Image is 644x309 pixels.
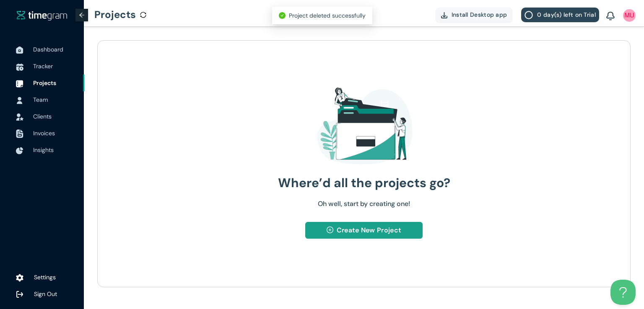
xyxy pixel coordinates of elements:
[610,280,636,305] iframe: Toggle Customer Support
[34,273,56,281] span: Settings
[278,193,450,214] h1: Oh well, start by creating one!
[289,12,366,19] span: Project deleted successfully
[33,62,53,70] span: Tracker
[311,85,418,173] img: EmptyIcon
[17,10,67,21] a: timegram
[521,8,599,22] button: 0 day(s) left on Trial
[16,113,23,121] img: InvoiceIcon
[623,9,636,22] img: UserIcon
[79,12,85,18] span: arrow-left
[16,80,23,88] img: ProjectIcon
[17,10,67,21] img: timegram
[16,291,23,298] img: logOut.ca60ddd252d7bab9102ea2608abe0238.svg
[441,12,447,18] img: DownloadApp
[33,129,55,137] span: Invoices
[16,46,23,54] img: DashboardIcon
[279,12,286,19] span: check-circle
[33,79,56,87] span: Projects
[16,274,23,282] img: settings.78e04af822cf15d41b38c81147b09f22.svg
[16,147,23,154] img: InsightsIcon
[33,146,54,154] span: Insights
[33,96,48,103] span: Team
[34,290,57,298] span: Sign Out
[606,12,615,21] img: BellIcon
[452,10,507,19] span: Install Desktop app
[16,129,23,138] img: InvoiceIcon
[305,222,422,239] button: plus-circleCreate New Project
[435,8,513,22] button: Install Desktop app
[337,225,401,235] span: Create New Project
[16,97,23,104] img: UserIcon
[33,46,63,53] span: Dashboard
[16,63,23,71] img: TimeTrackerIcon
[537,10,596,19] span: 0 day(s) left on Trial
[94,2,136,27] h1: Projects
[140,12,146,18] span: sync
[327,227,333,234] span: plus-circle
[278,173,450,193] h1: Where’d all the projects go?
[33,113,52,120] span: Clients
